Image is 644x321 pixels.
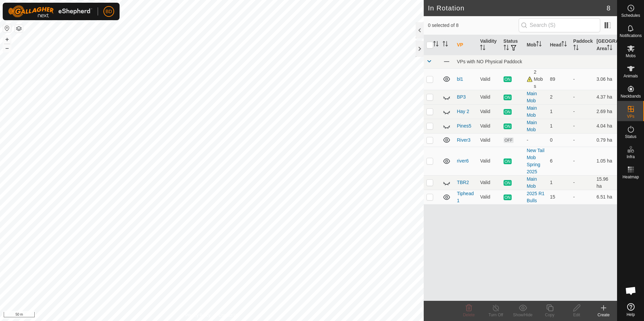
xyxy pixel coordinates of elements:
span: ON [504,76,512,82]
p-sorticon: Activate to sort [443,42,448,47]
div: Copy [536,312,563,318]
div: Show/Hide [509,312,536,318]
td: 6 [547,147,571,175]
td: 4.37 ha [594,90,617,104]
div: 2 Mobs [527,69,545,90]
div: Main Mob [527,105,545,119]
td: 2 [547,90,571,104]
td: 2.69 ha [594,104,617,119]
td: 1 [547,104,571,119]
div: Main Mob [527,119,545,133]
div: - [527,137,545,144]
td: 89 [547,68,571,90]
p-sorticon: Activate to sort [573,46,579,51]
a: River3 [457,137,470,143]
div: Create [590,312,617,318]
span: ON [504,158,512,164]
th: Validity [477,35,501,55]
a: Tiphead 1 [457,191,474,203]
td: Valid [477,90,501,104]
p-sorticon: Activate to sort [504,46,509,51]
td: 15.96 ha [594,175,617,190]
td: - [571,119,594,133]
div: Turn Off [482,312,509,318]
th: Paddock [571,35,594,55]
span: Mobs [626,54,636,58]
button: + [3,35,11,43]
td: - [571,175,594,190]
td: 4.04 ha [594,119,617,133]
td: 0 [547,133,571,147]
td: - [571,90,594,104]
div: Main Mob [527,90,545,104]
span: Heatmap [622,175,639,179]
td: 1 [547,119,571,133]
img: Gallagher Logo [8,5,92,17]
td: 3.06 ha [594,68,617,90]
span: Infra [626,155,635,159]
th: Mob [524,35,547,55]
span: BD [105,8,112,15]
div: VPs with NO Physical Paddock [457,59,614,64]
td: Valid [477,190,501,204]
th: [GEOGRAPHIC_DATA] Area [594,35,617,55]
a: Contact Us [219,312,238,318]
td: 15 [547,190,571,204]
th: Status [501,35,524,55]
a: Hay 2 [457,109,469,114]
a: TBR2 [457,180,469,185]
p-sorticon: Activate to sort [480,46,485,51]
a: Privacy Policy [185,312,211,318]
span: Status [625,135,636,139]
td: - [571,68,594,90]
td: Valid [477,104,501,119]
span: ON [504,123,512,129]
div: New Tail Mob Spring 2025 [527,147,545,175]
div: Open chat [621,281,641,301]
span: ON [504,95,512,100]
span: Delete [463,313,475,317]
span: VPs [627,114,634,118]
td: Valid [477,119,501,133]
a: Pines5 [457,123,471,129]
p-sorticon: Activate to sort [433,42,439,47]
th: VP [454,35,477,55]
p-sorticon: Activate to sort [536,42,542,47]
span: Animals [623,74,638,78]
span: OFF [504,137,514,143]
td: 0.79 ha [594,133,617,147]
a: Help [617,300,644,319]
td: Valid [477,68,501,90]
td: Valid [477,147,501,175]
th: Head [547,35,571,55]
div: 2025 R1 Bulls [527,190,545,204]
td: 6.51 ha [594,190,617,204]
span: 0 selected of 8 [428,22,518,29]
div: Main Mob [527,176,545,190]
a: river6 [457,158,469,164]
h2: In Rotation [428,4,606,12]
button: Map Layers [15,25,23,33]
a: bl1 [457,76,463,82]
td: 1.05 ha [594,147,617,175]
td: - [571,190,594,204]
span: Help [626,313,635,317]
td: - [571,147,594,175]
td: 1 [547,175,571,190]
input: Search (S) [519,18,600,32]
span: ON [504,194,512,200]
span: ON [504,109,512,115]
div: Edit [563,312,590,318]
a: BP3 [457,94,465,100]
button: – [3,44,11,52]
button: Reset Map [3,24,11,32]
td: - [571,133,594,147]
span: Notifications [620,34,642,38]
td: - [571,104,594,119]
span: ON [504,180,512,186]
span: 8 [607,3,610,13]
span: Neckbands [620,94,641,98]
td: Valid [477,175,501,190]
span: Schedules [621,13,640,17]
p-sorticon: Activate to sort [607,46,612,51]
